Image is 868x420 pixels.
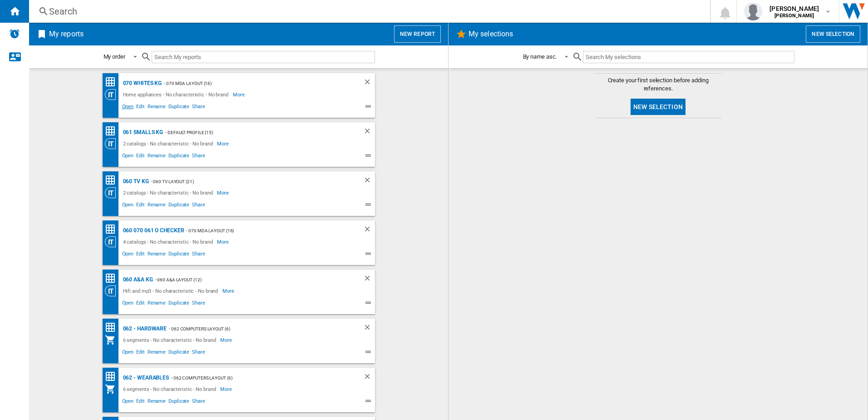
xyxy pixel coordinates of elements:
div: 070 Whites KG [121,78,162,89]
span: Share [191,102,207,113]
span: Share [191,200,207,211]
span: Share [191,299,207,310]
span: Open [121,151,135,162]
span: Create your first selection before adding references. [595,76,722,93]
input: Search My reports [152,51,375,63]
span: Duplicate [167,250,191,260]
div: 6 segments - No characteristic - No brand [121,384,221,395]
span: Edit [135,151,146,162]
button: New selection [806,25,860,43]
span: More [233,89,246,100]
div: Category View [105,89,121,100]
div: - 070 MDA layout (16) [184,225,345,236]
span: Duplicate [167,200,191,211]
div: 4 catalogs - No characteristic - No brand [121,236,217,247]
div: Home appliances - No characteristic - No brand [121,89,233,100]
span: More [220,384,233,395]
div: Delete [363,274,375,285]
div: Price Matrix [105,371,121,382]
div: Price Matrix [105,273,121,284]
img: profile.jpg [744,2,762,20]
button: New selection [631,99,686,115]
div: Price Matrix [105,175,121,186]
div: My Assortment [105,384,121,395]
div: - 070 MDA layout (16) [162,78,345,89]
span: Duplicate [167,397,191,408]
div: Delete [363,176,375,187]
span: Share [191,348,207,359]
div: Delete [363,372,375,384]
div: Price Matrix [105,76,121,88]
span: Edit [135,348,146,359]
div: Search [49,5,686,18]
span: Open [121,102,135,113]
button: New report [394,25,441,43]
div: Delete [363,127,375,138]
div: 062 - Wearables [121,372,169,384]
div: Delete [363,225,375,236]
div: 2 catalogs - No characteristic - No brand [121,187,217,198]
div: Category View [105,138,121,149]
span: Duplicate [167,151,191,162]
img: alerts-logo.svg [9,28,20,39]
div: Category View [105,187,121,198]
div: Price Matrix [105,322,121,333]
span: Open [121,397,135,408]
span: Duplicate [167,299,191,310]
span: Edit [135,299,146,310]
div: Delete [363,323,375,335]
span: Open [121,250,135,260]
div: Hifi and mp3 - No characteristic - No brand [121,285,223,296]
span: Rename [146,200,167,211]
span: Open [121,348,135,359]
span: More [222,285,236,296]
span: Rename [146,299,167,310]
span: Share [191,151,207,162]
span: Rename [146,348,167,359]
div: - 062 Computers Layout (6) [167,323,345,335]
input: Search My selections [583,51,794,63]
span: Edit [135,250,146,260]
div: My Assortment [105,335,121,345]
div: Category View [105,285,121,296]
span: Edit [135,102,146,113]
div: - 062 Computers Layout (6) [169,372,345,384]
span: Share [191,250,207,260]
span: Open [121,200,135,211]
div: - Default profile (15) [163,127,345,138]
h2: My reports [47,25,85,43]
div: My order [104,53,125,60]
b: [PERSON_NAME] [774,13,814,19]
div: 060 TV KG [121,176,149,187]
span: Share [191,397,207,408]
span: Rename [146,397,167,408]
h2: My selections [467,25,515,43]
div: 062 - Hardware [121,323,167,335]
span: Rename [146,151,167,162]
div: Delete [363,78,375,89]
span: Rename [146,250,167,260]
div: By name asc. [523,53,557,60]
span: [PERSON_NAME] [769,4,819,13]
span: Rename [146,102,167,113]
div: Price Matrix [105,224,121,235]
div: - 060 A&A Layout (12) [153,274,345,285]
span: Edit [135,200,146,211]
div: 6 segments - No characteristic - No brand [121,335,221,345]
div: - 060 TV Layout (21) [149,176,345,187]
span: More [217,236,230,247]
span: Duplicate [167,348,191,359]
span: More [217,138,230,149]
div: 060 070 061 O Checker [121,225,184,236]
span: More [217,187,230,198]
span: Edit [135,397,146,408]
span: More [220,335,233,345]
span: Duplicate [167,102,191,113]
div: 2 catalogs - No characteristic - No brand [121,138,217,149]
div: Price Matrix [105,125,121,137]
div: 060 A&A KG [121,274,153,285]
div: Category View [105,236,121,247]
span: Open [121,299,135,310]
div: 061 Smalls KG [121,127,163,138]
